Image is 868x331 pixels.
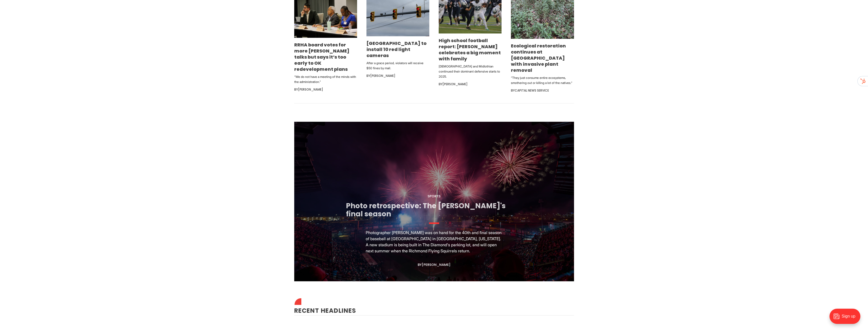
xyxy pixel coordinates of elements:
[825,306,868,331] iframe: portal-trigger
[511,88,574,94] div: By
[428,194,440,199] a: Sports
[366,230,503,254] p: Photographer [PERSON_NAME] was on hand for the 40th and final season of baseball at [GEOGRAPHIC_D...
[366,40,427,59] a: [GEOGRAPHIC_DATA] to install 10 red light cameras
[439,64,502,79] p: [DEMOGRAPHIC_DATA] and Midlothian continued their dominant defensive starts to 2025.
[515,88,549,93] a: Capital News Service
[294,42,349,72] a: RRHA board votes for more [PERSON_NAME] talks but says it’s too early to OK redevelopment plans
[294,86,357,93] div: By
[418,263,450,267] div: By
[422,262,450,267] a: [PERSON_NAME]
[366,73,429,79] div: By
[442,82,468,86] a: [PERSON_NAME]
[366,61,429,71] p: After a grace period, violators will receive $50 fines by mail.
[511,75,574,85] p: “They just consume entire ecosystems, smothering out or killing a lot of the natives."
[294,74,357,84] p: “We do not have a meeting of the minds with the administration.”
[439,37,501,62] a: High school football report: [PERSON_NAME] celebrates a big moment with family
[294,300,574,315] h2: Recent Headlines
[439,81,502,87] div: By
[370,74,395,78] a: [PERSON_NAME]
[346,201,506,219] a: Photo retrospective: The [PERSON_NAME]'s final season
[511,43,566,73] a: Ecological restoration continues at [GEOGRAPHIC_DATA] with invasive plant removal
[298,87,323,92] a: [PERSON_NAME]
